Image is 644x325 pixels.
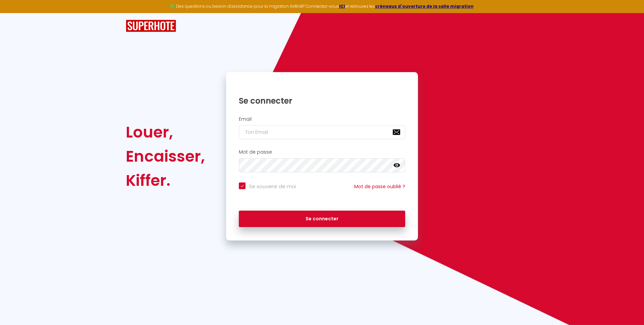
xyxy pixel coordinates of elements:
[239,149,405,155] h2: Mot de passe
[126,20,176,32] img: SuperHote logo
[339,3,345,9] a: ICI
[126,120,205,144] div: Louer,
[239,116,405,122] h2: Email
[126,144,205,168] div: Encaisser,
[126,168,205,193] div: Kiffer.
[239,96,405,106] h1: Se connecter
[354,183,405,190] a: Mot de passe oublié ?
[239,211,405,227] button: Se connecter
[239,125,405,139] input: Ton Email
[375,3,474,9] a: créneaux d'ouverture de la salle migration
